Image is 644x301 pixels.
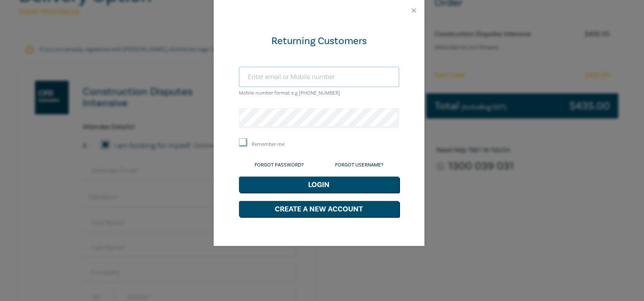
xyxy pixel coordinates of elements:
[252,141,284,148] label: Remember me
[239,177,399,193] button: Login
[255,162,304,168] a: Forgot Password?
[239,90,340,96] small: Mobile number format e.g [PHONE_NUMBER]
[410,7,418,14] button: Close
[239,201,399,217] button: Create a New Account
[239,67,399,87] input: Enter email or Mobile number
[239,34,399,48] div: Returning Customers
[335,162,384,168] a: Forgot Username?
